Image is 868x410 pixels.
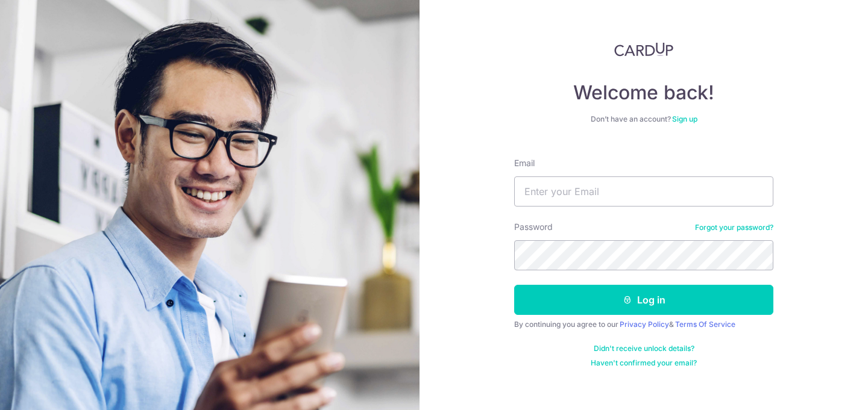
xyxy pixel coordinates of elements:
[514,285,773,315] button: Log in
[514,221,553,233] label: Password
[514,320,773,329] div: By continuing you agree to our &
[695,223,773,232] a: Forgot your password?
[514,114,773,124] div: Don’t have an account?
[514,176,773,207] input: Enter your Email
[672,114,697,123] a: Sign up
[514,81,773,105] h4: Welcome back!
[591,358,697,368] a: Haven't confirmed your email?
[614,42,673,57] img: CardUp Logo
[620,320,669,329] a: Privacy Policy
[675,320,735,329] a: Terms Of Service
[514,157,535,169] label: Email
[594,344,694,353] a: Didn't receive unlock details?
